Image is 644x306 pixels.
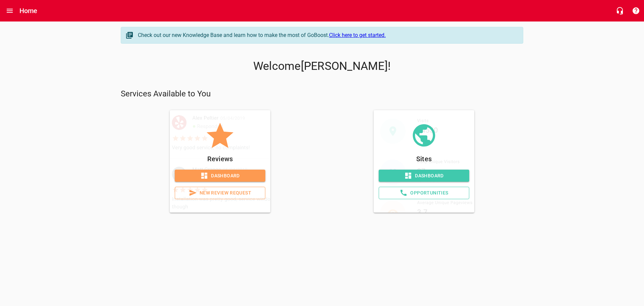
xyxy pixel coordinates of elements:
[175,187,265,199] a: New Review Request
[379,154,469,164] p: Sites
[121,89,523,99] p: Services Available to You
[180,172,260,180] span: Dashboard
[19,5,38,16] h6: Home
[384,189,464,197] span: Opportunities
[180,189,260,197] span: New Review Request
[612,3,628,19] button: Live Chat
[379,187,469,199] a: Opportunities
[384,172,464,180] span: Dashboard
[175,170,265,182] a: Dashboard
[175,154,265,164] p: Reviews
[379,170,469,182] a: Dashboard
[138,31,516,39] div: Check out our new Knowledge Base and learn how to make the most of GoBoost.
[628,3,644,19] button: Support Portal
[121,59,523,73] p: Welcome [PERSON_NAME] !
[2,3,18,19] button: Open drawer
[329,32,386,38] a: Click here to get started.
